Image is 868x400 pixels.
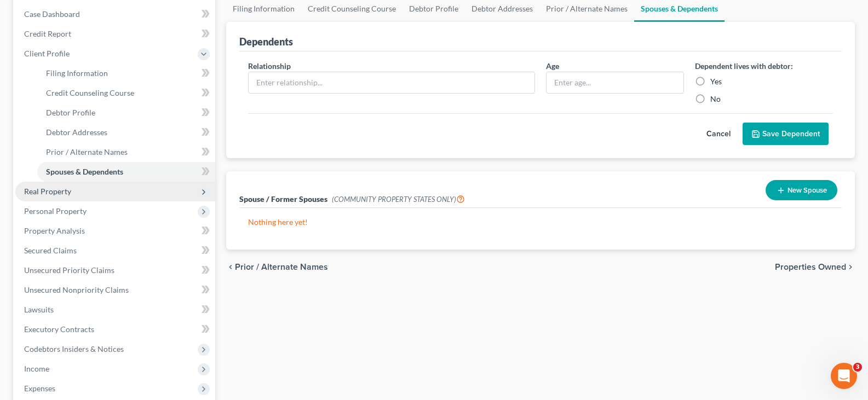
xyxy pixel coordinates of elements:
input: Enter relationship... [249,72,534,93]
span: Debtor Addresses [46,127,107,137]
a: Executory Contracts [15,320,215,339]
label: Dependent lives with debtor: [695,60,793,72]
label: No [710,94,721,105]
iframe: Intercom live chat [831,363,857,389]
label: Age [546,60,559,72]
span: Personal Property [24,206,87,216]
a: Lawsuits [15,300,215,320]
i: chevron_right [846,263,855,271]
a: Unsecured Priority Claims [15,260,215,280]
span: Lawsuits [24,305,54,314]
span: Properties Owned [775,263,846,271]
a: Filing Information [37,63,215,83]
button: Save Dependent [743,123,829,146]
span: Unsecured Priority Claims [24,265,114,275]
a: Credit Counseling Course [37,83,215,103]
a: Credit Report [15,24,215,44]
a: Debtor Profile [37,103,215,123]
span: Property Analysis [24,226,85,235]
span: Real Property [24,187,71,196]
span: Expenses [24,384,55,393]
span: (COMMUNITY PROPERTY STATES ONLY) [332,195,465,204]
span: Credit Report [24,29,71,38]
span: Relationship [248,61,291,71]
span: Prior / Alternate Names [235,263,328,271]
div: Dependents [239,35,293,48]
button: chevron_left Prior / Alternate Names [226,263,328,271]
a: Property Analysis [15,221,215,241]
label: Yes [710,76,722,87]
a: Prior / Alternate Names [37,142,215,162]
span: Client Profile [24,49,70,58]
span: Debtor Profile [46,108,95,117]
input: Enter age... [547,72,683,93]
span: Spouse / Former Spouses [239,194,327,204]
a: Unsecured Nonpriority Claims [15,280,215,300]
span: Executory Contracts [24,324,94,334]
a: Debtor Addresses [37,123,215,142]
button: New Spouse [766,180,837,200]
a: Secured Claims [15,241,215,260]
span: Credit Counseling Course [46,88,134,97]
span: Secured Claims [24,246,77,255]
span: Spouses & Dependents [46,167,123,176]
button: Cancel [694,123,743,145]
p: Nothing here yet! [248,217,833,228]
span: Filing Information [46,68,108,78]
span: Case Dashboard [24,9,80,19]
a: Spouses & Dependents [37,162,215,182]
a: Case Dashboard [15,4,215,24]
span: Codebtors Insiders & Notices [24,344,124,353]
span: Income [24,364,49,373]
button: Properties Owned chevron_right [775,263,855,271]
span: Prior / Alternate Names [46,147,128,156]
i: chevron_left [226,263,235,271]
span: Unsecured Nonpriority Claims [24,285,129,294]
span: 3 [853,363,862,372]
